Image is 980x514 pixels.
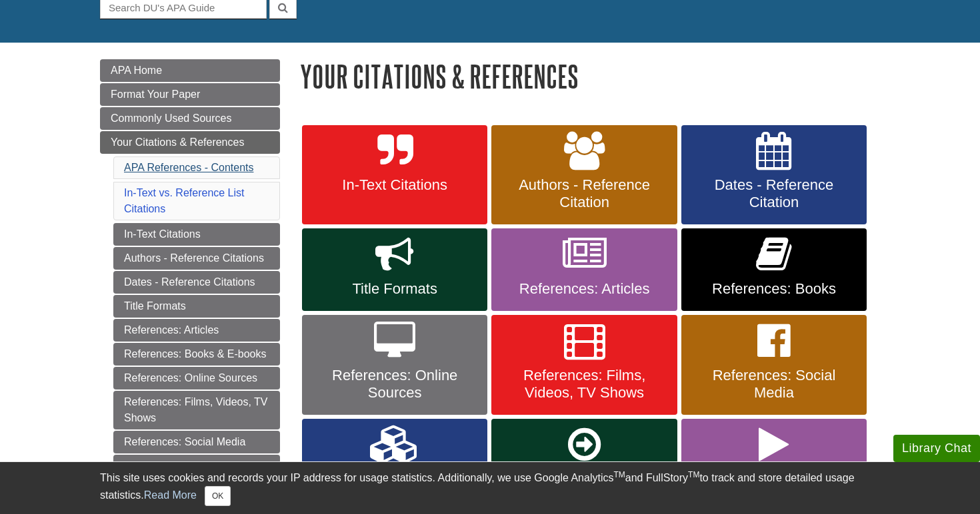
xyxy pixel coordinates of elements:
a: Dates - Reference Citation [681,125,867,225]
span: References: Films, Videos, TV Shows [501,367,667,401]
a: Read More [144,489,197,501]
span: Format Your Paper [111,89,200,100]
a: References: Social Media [681,315,867,415]
sup: TM [613,470,625,479]
a: Authors - Reference Citations [113,247,280,270]
span: Authors - Reference Citation [501,176,667,211]
span: In-Text Citations [312,176,477,194]
button: Library Chat [893,435,980,462]
span: References: Social Media [691,367,857,401]
a: In-Text vs. Reference List Citations [124,187,245,214]
a: In-Text Citations [113,223,280,246]
a: Your Citations & References [100,131,280,154]
a: Commonly Used Sources [100,107,280,130]
span: References: Articles [501,280,667,298]
h1: Your Citations & References [300,59,880,93]
sup: TM [688,470,699,479]
a: References: Other Sources [113,455,280,477]
a: References: Social Media [113,431,280,453]
a: References: Articles [491,228,677,311]
a: Title Formats [113,295,280,318]
a: References: Books & E-books [113,343,280,366]
a: References: Articles [113,319,280,342]
div: This site uses cookies and records your IP address for usage statistics. Additionally, we use Goo... [100,470,880,506]
a: APA Home [100,59,280,82]
span: APA Home [111,65,162,76]
a: Dates - Reference Citations [113,271,280,294]
span: Dates - Reference Citation [691,176,857,211]
a: Format Your Paper [100,83,280,106]
span: Your Citations & References [111,136,244,148]
span: Commonly Used Sources [111,113,231,124]
a: References: Books [681,228,867,311]
a: Authors - Reference Citation [491,125,677,225]
a: References: Films, Videos, TV Shows [491,315,677,415]
span: Title Formats [312,280,477,298]
a: Title Formats [302,228,487,311]
a: In-Text Citations [302,125,487,225]
span: References: Online Sources [312,367,477,401]
a: APA References - Contents [124,162,253,173]
a: References: Online Sources [113,367,280,389]
button: Close [205,486,231,506]
a: References: Online Sources [302,315,487,415]
a: References: Films, Videos, TV Shows [113,391,280,429]
span: References: Books [691,280,857,298]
